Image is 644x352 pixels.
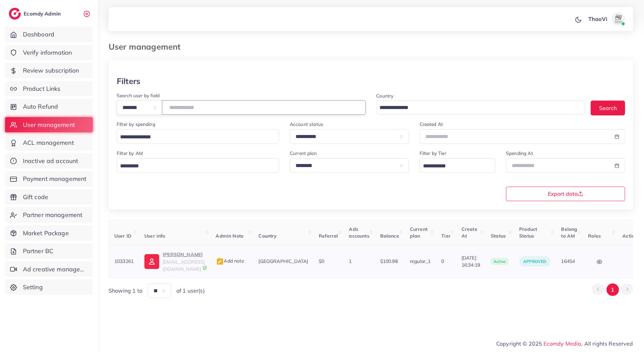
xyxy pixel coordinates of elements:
[612,12,625,26] img: avatar
[5,225,93,241] a: Market Package
[23,66,79,75] span: Review subscription
[582,340,633,348] span: , All rights Reserved
[349,258,352,264] span: 1
[376,92,394,99] label: Country
[144,250,205,272] a: [PERSON_NAME][EMAIL_ADDRESS][DOMAIN_NAME]
[377,103,577,113] input: Search for option
[5,99,93,114] a: Auto Refund
[216,258,244,264] span: Add note
[259,258,308,264] span: [GEOGRAPHIC_DATA]
[5,135,93,151] a: ACL management
[380,258,398,264] span: $100.98
[491,233,506,239] span: Status
[117,92,160,99] label: Search user by field
[23,193,48,201] span: Gift code
[163,250,205,259] p: [PERSON_NAME]
[5,243,93,259] a: Partner BC
[607,283,619,296] button: Go to page 1
[23,102,58,111] span: Auto Refund
[114,233,132,239] span: User ID
[23,138,74,147] span: ACL management
[461,226,477,239] span: Create At
[376,101,586,114] div: Search for option
[117,121,155,128] label: Filter by spending
[461,254,480,268] span: [DATE] 16:34:19
[491,258,508,265] span: active
[117,129,279,144] div: Search for option
[561,258,575,264] span: 16454
[23,265,88,274] span: Ad creative management
[5,262,93,277] a: Ad creative management
[259,233,277,239] span: Country
[349,226,369,239] span: Ads accounts
[421,161,486,171] input: Search for option
[592,283,633,296] ul: Pagination
[591,101,625,115] button: Search
[23,211,83,219] span: Partner management
[23,247,54,255] span: Partner BC
[290,150,317,157] label: Current plan
[5,63,93,78] a: Review subscription
[118,132,270,142] input: Search for option
[441,233,451,239] span: Tier
[496,340,633,348] span: Copyright © 2025
[548,191,583,196] span: Export data
[117,76,140,86] h3: Filters
[623,233,640,239] span: Actions
[117,150,143,157] label: Filter by AM
[114,258,134,264] span: 1033261
[117,158,279,173] div: Search for option
[5,207,93,223] a: Partner management
[5,171,93,187] a: Payment management
[319,233,338,239] span: Referral
[23,48,72,57] span: Verify information
[588,233,601,239] span: Roles
[23,30,54,39] span: Dashboard
[216,233,244,239] span: Admin Note
[144,254,159,269] img: ic-user-info.36bf1079.svg
[163,259,205,272] span: [EMAIL_ADDRESS][DOMAIN_NAME]
[420,150,446,157] label: Filter by Tier
[5,27,93,42] a: Dashboard
[544,340,582,347] a: Ecomdy Media
[216,258,224,266] img: admin_note.cdd0b510.svg
[23,229,69,238] span: Market Package
[202,266,207,270] img: 9CAL8B2pu8EFxCJHYAAAAldEVYdGRhdGU6Y3JlYXRlADIwMjItMTItMDlUMDQ6NTg6MzkrMDA6MDBXSlgLAAAAJXRFWHRkYXR...
[410,226,427,239] span: Current plan
[506,187,625,201] button: Export data
[5,117,93,133] a: User management
[380,233,399,239] span: Balance
[9,8,62,20] a: logoEcomdy Admin
[5,189,93,205] a: Gift code
[420,158,495,173] div: Search for option
[5,279,93,295] a: Setting
[519,226,537,239] span: Product Status
[23,283,43,292] span: Setting
[523,259,546,264] span: approved
[109,287,142,295] span: Showing 1 to
[588,15,607,23] p: ThaoVi
[9,8,21,20] img: logo
[23,120,75,129] span: User management
[585,12,628,26] a: ThaoViavatar
[5,153,93,169] a: Inactive ad account
[23,174,87,183] span: Payment management
[441,258,444,264] span: 0
[319,258,324,264] span: $0
[24,10,62,17] h2: Ecomdy Admin
[23,84,61,93] span: Product Links
[109,42,186,52] h3: User management
[23,157,78,165] span: Inactive ad account
[290,121,323,128] label: Account status
[5,81,93,97] a: Product Links
[420,121,443,128] label: Created At
[5,45,93,60] a: Verify information
[506,150,533,157] label: Spending At
[410,258,430,264] span: regular_1
[176,287,205,295] span: of 1 user(s)
[561,226,578,239] span: Belong to AM
[144,233,165,239] span: User info
[118,161,270,171] input: Search for option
